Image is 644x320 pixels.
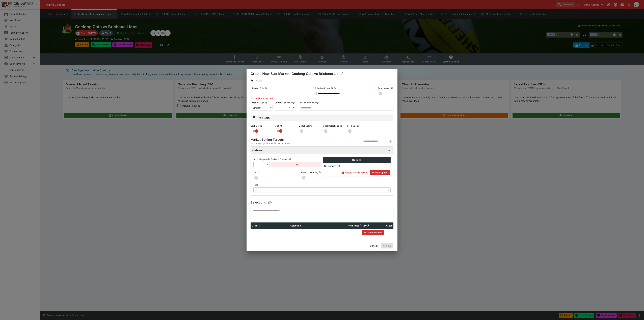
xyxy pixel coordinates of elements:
[299,124,310,127] p: Odds Boost
[368,243,380,248] button: Cancel
[271,158,288,161] p: Delivery Channels
[370,170,390,175] button: New Option
[289,158,291,161] button: Delivery Channels
[319,171,321,174] button: Allow Live Betting
[334,87,336,89] button: Copy To Clipboard
[252,148,263,152] h6: cerberus
[260,222,332,229] th: Selection
[253,158,267,161] p: Sports Region
[331,87,333,89] button: Scheduled StartCopy To Clipboard
[257,116,270,120] h5: Products
[265,101,267,104] button: Market Type
[251,222,260,229] th: Order
[267,158,270,161] button: Sports Region
[391,87,393,89] button: Promotional?
[264,87,267,89] button: Market Title
[323,163,391,169] td: No options set
[362,230,384,235] button: Add Selection
[301,171,318,174] p: Allow Live Betting
[267,200,273,206] button: Paste/Type a csv of selections prices here. When typing, a selection will be created as you creat...
[251,105,273,110] div: Straight
[251,101,264,104] p: Market Type
[347,124,356,127] p: Six-Pack
[251,142,291,145] span: Market settings for specific betting targets
[316,101,319,104] button: Public Comments
[247,69,397,79] div: Create New Sub-Market (Geelong Cats vs Brisbane Lions)
[378,87,390,90] p: Promotional?
[251,97,273,100] span: Market Title is required.
[332,222,385,229] th: Win Price
[310,125,313,127] button: Odds Boost
[280,125,282,127] button: Multi
[292,101,295,104] button: Current Handicap
[323,157,391,163] th: Options
[251,87,264,90] p: Market Title
[251,138,291,142] h5: Market Betting Targets
[253,171,260,174] p: Import
[299,101,316,104] p: Public Comments
[251,200,273,206] h5: Selections
[251,124,259,127] p: Cash Out
[251,79,262,83] h4: Market
[359,224,369,227] em: ( 0.00 %)
[323,124,339,127] p: Odds Boost Extra
[385,222,393,229] th: Clear
[253,183,258,186] p: Tags
[313,87,330,90] p: Scheduled Start
[275,124,279,127] p: Multi
[340,125,342,127] button: Odds Boost Extra
[340,170,369,175] button: Delete Betting Target
[357,125,359,127] button: Six-Pack
[260,171,263,174] button: Import
[260,125,262,127] button: Cash Out
[275,101,292,104] p: Current Handicap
